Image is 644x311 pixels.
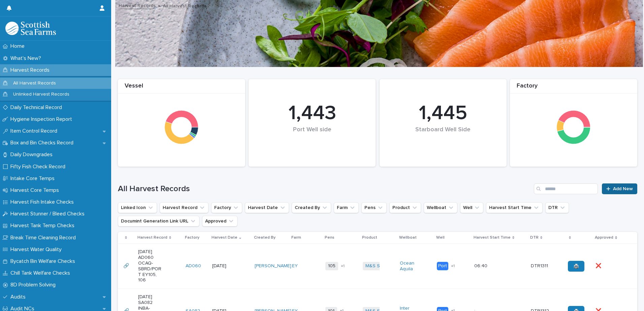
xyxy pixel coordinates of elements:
button: Documint Generation Link URL [118,216,199,227]
p: Hygiene Inspection Report [8,116,77,123]
p: Home [8,43,30,49]
p: Harvest Record [137,234,167,241]
p: Approved [595,234,613,241]
p: Break Time Cleaning Record [8,235,81,241]
p: Chill Tank Welfare Checks [8,270,75,276]
tr: 🔗🔗 [DATE] AD060 OCAQ-SBRD/PORT EY105, 106AD060 [DATE][PERSON_NAME] EY 105+1M&S Select Ocean Aquil... [118,244,637,289]
a: EY [292,263,298,269]
img: mMrefqRFQpe26GRNOUkG [5,22,56,35]
span: + 1 [341,264,345,268]
div: Factory [510,82,637,94]
p: Harvest Water Quality [8,246,67,253]
button: Pens [361,202,387,213]
a: M&S Select [365,263,391,269]
a: [PERSON_NAME] [255,263,291,269]
button: Harvest Record [160,202,208,213]
p: Harvest Stunner / Bleed Checks [8,211,90,217]
a: AD060 [186,263,201,269]
button: Farm [334,202,359,213]
p: Bycatch Bin Welfare Checks [8,258,80,265]
button: Factory [211,202,242,213]
div: Starboard Well Side [391,126,495,147]
p: Wellboat [399,234,417,241]
p: ❌ [595,262,603,269]
p: 8D Problem Solving [8,282,61,288]
p: 06:40 [474,262,489,269]
p: DTR1311 [531,262,549,269]
div: Vessel [118,82,245,94]
button: Product [389,202,421,213]
p: Pens [325,234,334,241]
p: 🔗 [123,262,130,269]
div: Port [437,262,448,270]
p: Well [436,234,445,241]
p: All Harvest Records [163,2,206,9]
p: Daily Technical Record [8,104,67,111]
span: 🖨️ [573,264,579,269]
p: Daily Downgrades [8,151,58,158]
p: [DATE] AD060 OCAQ-SBRD/PORT EY105, 106 [138,249,162,283]
button: Harvest Date [245,202,289,213]
h1: All Harvest Records [118,184,531,194]
a: Add New [602,183,637,194]
a: Ocean Aquila [400,261,424,272]
p: Harvest Core Temps [8,187,64,194]
button: Approved [202,216,237,227]
div: 1,445 [391,101,495,126]
span: 105 [325,262,338,270]
p: Harvest Records [8,67,55,73]
button: DTR [545,202,569,213]
p: What's New? [8,55,46,62]
p: Created By [254,234,276,241]
p: Harvest Date [212,234,237,241]
p: Harvest Start Time [474,234,511,241]
button: Wellboat [424,202,457,213]
p: Item Control Record [8,128,63,134]
span: + 1 [451,264,455,268]
button: Created By [292,202,331,213]
p: Intake Core Temps [8,175,60,182]
button: Well [460,202,483,213]
span: Add New [613,186,633,191]
p: [DATE] [212,263,236,269]
p: DTR [530,234,539,241]
p: Harvest Tank Temp Checks [8,222,80,229]
div: Port Well side [260,126,364,147]
p: Box and Bin Checks Record [8,140,79,146]
input: Search [534,183,598,194]
button: Linked Icon [118,202,157,213]
p: Farm [291,234,301,241]
p: Product [362,234,377,241]
p: All Harvest Records [8,80,61,86]
p: Unlinked Harvest Records [8,92,75,97]
button: Harvest Start Time [486,202,543,213]
a: 🖨️ [568,261,584,272]
a: Harvest Records [119,1,156,9]
p: Factory [185,234,199,241]
p: Fifty Fish Check Record [8,164,71,170]
p: Harvest Fish Intake Checks [8,199,79,205]
div: 1,443 [260,101,364,126]
p: Audits [8,294,31,300]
